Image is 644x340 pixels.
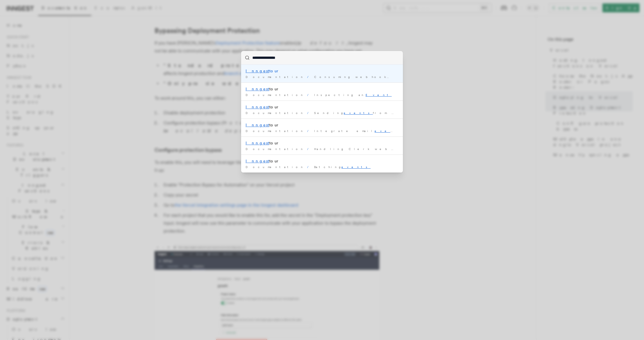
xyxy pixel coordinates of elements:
[375,129,404,133] mark: events
[314,111,430,115] span: Sending from functions
[246,123,269,127] mark: Inngest
[307,111,312,115] span: /
[246,159,269,163] mark: Inngest
[246,87,269,91] mark: Inngest
[246,86,398,92] div: tour
[246,129,305,133] span: Documentation
[314,165,371,169] span: Batching
[307,93,312,97] span: /
[246,104,398,110] div: tour
[314,129,494,133] span: Integrate email with Resend webhooks
[307,75,312,79] span: /
[307,165,312,169] span: /
[246,75,305,79] span: Documentation
[246,147,305,151] span: Documentation
[314,93,392,97] span: Inspecting an
[246,165,305,169] span: Documentation
[246,93,305,97] span: Documentation
[246,158,398,164] div: tour
[344,111,373,115] mark: events
[307,129,312,133] span: /
[246,105,269,109] mark: Inngest
[246,69,269,73] mark: Inngest
[314,75,416,79] span: Consuming webhook
[246,141,269,145] mark: Inngest
[341,165,371,169] mark: events
[246,140,398,146] div: tour
[246,68,398,74] div: tour
[246,111,305,115] span: Documentation
[366,93,392,97] mark: Event
[246,122,398,128] div: tour
[314,147,435,151] span: Handling Clerk webhook
[307,147,312,151] span: /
